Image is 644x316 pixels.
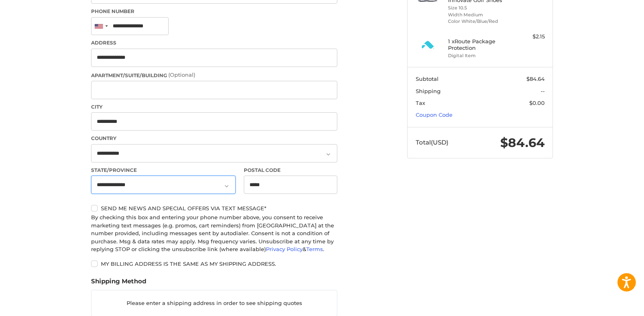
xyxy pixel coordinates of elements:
[306,246,323,252] a: Terms
[91,260,337,267] label: My billing address is the same as my shipping address.
[91,277,146,290] legend: Shipping Method
[91,8,337,15] label: Phone Number
[91,103,337,111] label: City
[416,88,441,94] span: Shipping
[91,18,110,35] div: United States: +1
[91,205,337,211] label: Send me news and special offers via text message*
[91,135,337,142] label: Country
[526,76,545,82] span: $84.64
[541,88,545,94] span: --
[91,214,337,254] div: By checking this box and entering your phone number above, you consent to receive marketing text ...
[91,39,337,47] label: Address
[416,100,425,106] span: Tax
[91,295,337,311] p: Please enter a shipping address in order to see shipping quotes
[266,246,303,252] a: Privacy Policy
[529,100,545,106] span: $0.00
[500,135,545,150] span: $84.64
[448,18,510,25] li: Color White/Blue/Red
[448,52,510,59] li: Digital Item
[448,38,510,51] h4: 1 x Route Package Protection
[416,138,448,146] span: Total (USD)
[91,71,337,79] label: Apartment/Suite/Building
[168,71,195,78] small: (Optional)
[91,167,236,174] label: State/Province
[416,76,439,82] span: Subtotal
[513,33,545,41] div: $2.15
[448,11,510,18] li: Width Medium
[244,167,338,174] label: Postal Code
[416,111,452,118] a: Coupon Code
[448,4,510,11] li: Size 10.5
